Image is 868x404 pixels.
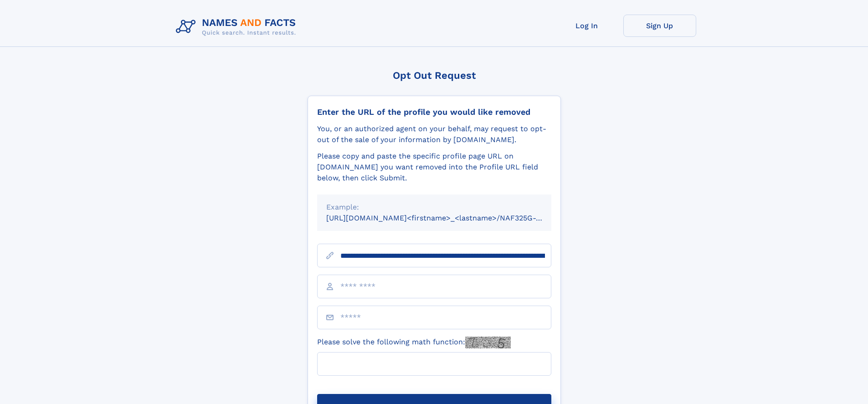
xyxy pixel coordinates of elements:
[172,15,303,39] img: Logo Names and Facts
[326,214,569,222] small: [URL][DOMAIN_NAME]<firstname>_<lastname>/NAF325G-xxxxxxxx
[550,15,623,37] a: Log In
[623,15,696,37] a: Sign Up
[317,123,551,145] div: You, or an authorized agent on your behalf, may request to opt-out of the sale of your informatio...
[308,70,561,81] div: Opt Out Request
[317,337,511,348] label: Please solve the following math function:
[317,107,551,117] div: Enter the URL of the profile you would like removed
[317,151,551,184] div: Please copy and paste the specific profile page URL on [DOMAIN_NAME] you want removed into the Pr...
[326,202,542,213] div: Example:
